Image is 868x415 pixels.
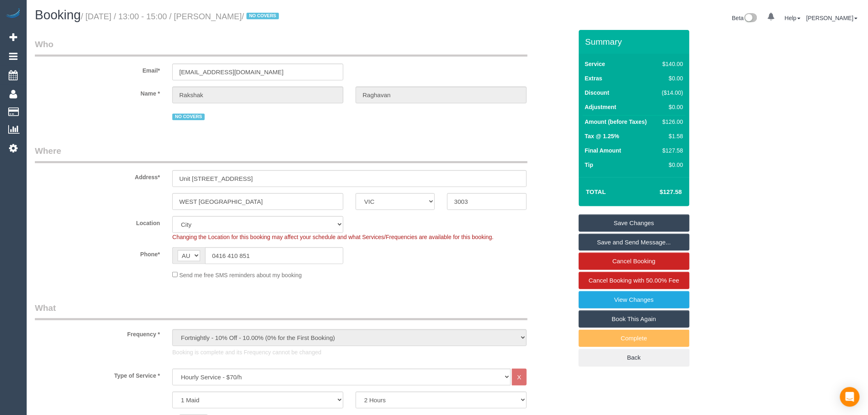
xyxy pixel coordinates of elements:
[744,13,757,24] img: New interface
[586,188,606,195] strong: Total
[585,132,619,140] label: Tax @ 1.25%
[579,214,690,232] a: Save Changes
[81,12,281,21] small: / [DATE] / 13:00 - 15:00 / [PERSON_NAME]
[29,87,166,98] label: Name *
[585,60,605,68] label: Service
[172,348,527,356] p: Booking is complete and its Frequency cannot be changed
[659,60,683,68] div: $140.00
[659,74,683,82] div: $0.00
[247,13,279,19] span: NO COVERS
[635,189,682,196] h4: $127.58
[29,64,166,75] label: Email*
[659,89,683,97] div: ($14.00)
[659,161,683,169] div: $0.00
[29,247,166,258] label: Phone*
[172,87,343,103] input: First Name*
[732,15,758,21] a: Beta
[585,74,603,82] label: Extras
[659,132,683,140] div: $1.58
[29,170,166,181] label: Address*
[29,369,166,380] label: Type of Service *
[585,161,594,169] label: Tip
[806,15,858,21] a: [PERSON_NAME]
[659,118,683,126] div: $126.00
[585,118,647,126] label: Amount (before Taxes)
[659,103,683,111] div: $0.00
[585,89,610,97] label: Discount
[840,387,860,407] div: Open Intercom Messenger
[242,12,281,21] span: /
[179,272,302,278] span: Send me free SMS reminders about my booking
[35,8,81,22] span: Booking
[579,234,690,251] a: Save and Send Message...
[579,253,690,270] a: Cancel Booking
[585,146,621,155] label: Final Amount
[205,247,343,264] input: Phone*
[356,87,527,103] input: Last Name*
[579,272,690,289] a: Cancel Booking with 50.00% Fee
[35,38,528,57] legend: Who
[589,277,679,284] span: Cancel Booking with 50.00% Fee
[29,216,166,227] label: Location
[447,193,526,210] input: Post Code*
[35,302,528,320] legend: What
[172,114,205,120] span: NO COVERS
[172,64,343,80] input: Email*
[5,8,21,20] img: Automaid Logo
[785,15,801,21] a: Help
[579,291,690,308] a: View Changes
[35,145,528,163] legend: Where
[585,37,685,46] h3: Summary
[172,234,493,240] span: Changing the Location for this booking may affect your schedule and what Services/Frequencies are...
[172,193,343,210] input: Suburb*
[659,146,683,155] div: $127.58
[579,349,690,366] a: Back
[29,327,166,338] label: Frequency *
[585,103,617,111] label: Adjustment
[579,310,690,328] a: Book This Again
